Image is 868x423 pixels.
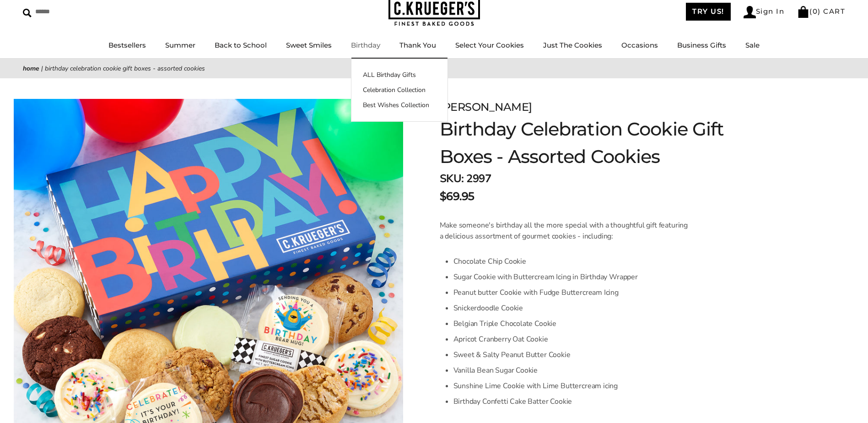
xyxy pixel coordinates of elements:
img: Bag [797,6,809,18]
li: Peanut butter Cookie with Fudge Buttercream Icing [453,285,690,300]
a: TRY US! [686,3,731,21]
li: Vanilla Bean Sugar Cookie [453,363,690,378]
img: Account [744,6,756,18]
li: Chocolate Chip Cookie [453,254,690,269]
a: Celebration Collection [351,85,447,95]
li: Sweet & Salty Peanut Butter Cookie [453,347,690,363]
span: $69.95 [440,188,474,205]
a: Best Wishes Collection [351,100,447,110]
a: Thank You [399,41,436,49]
span: 0 [813,7,818,16]
img: Search [23,9,32,17]
a: Sale [745,41,760,49]
li: Birthday Confetti Cake Batter Cookie [453,394,690,409]
a: Bestsellers [108,41,146,49]
a: Summer [165,41,195,49]
a: Select Your Cookies [455,41,524,49]
a: Occasions [621,41,658,49]
iframe: Sign Up via Text for Offers [7,388,95,416]
a: Birthday [351,41,380,49]
li: Belgian Triple Chocolate Cookie [453,316,690,331]
a: Home [23,64,39,73]
a: (0) CART [797,7,845,16]
a: Business Gifts [677,41,726,49]
span: Birthday Celebration Cookie Gift Boxes - Assorted Cookies [45,64,205,73]
a: Sweet Smiles [286,41,332,49]
a: ALL Birthday Gifts [351,70,447,80]
h1: Birthday Celebration Cookie Gift Boxes - Assorted Cookies [440,115,732,170]
span: 2997 [466,171,491,186]
a: Back to School [215,41,267,49]
p: Make someone's birthday all the more special with a thoughtful gift featuring a delicious assortm... [440,220,690,242]
li: Snickerdoodle Cookie [453,300,690,316]
li: Apricot Cranberry Oat Cookie [453,331,690,347]
input: Search [23,5,132,19]
a: Just The Cookies [543,41,602,49]
span: | [41,64,43,73]
li: Sugar Cookie with Buttercream Icing in Birthday Wrapper [453,269,690,285]
div: [PERSON_NAME] [440,99,732,115]
nav: breadcrumbs [23,63,845,74]
a: Sign In [744,6,785,18]
li: Sunshine Lime Cookie with Lime Buttercream icing [453,378,690,394]
strong: SKU: [440,171,464,186]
